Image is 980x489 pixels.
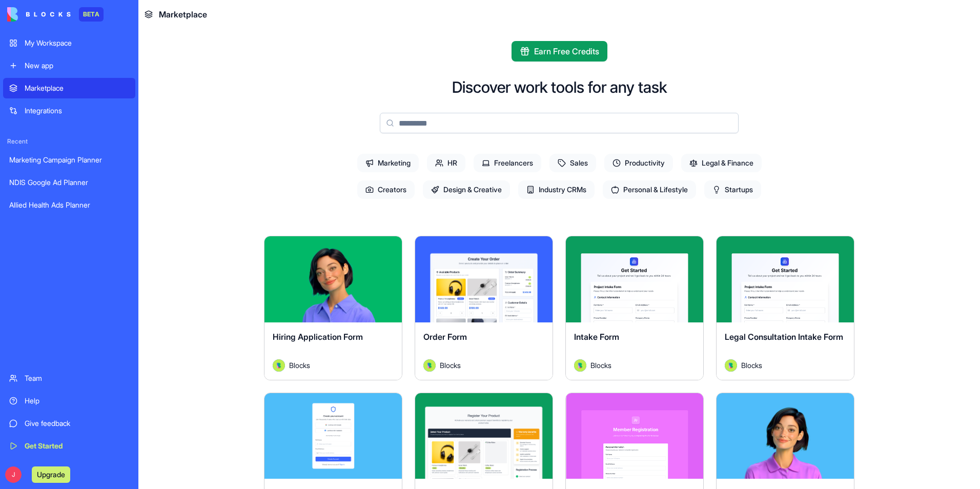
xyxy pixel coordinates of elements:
[25,396,129,406] div: Help
[79,7,104,22] div: BETA
[7,7,71,22] img: logo
[474,154,541,172] span: Freelancers
[25,106,129,116] div: Integrations
[32,466,70,483] button: Upgrade
[3,150,135,170] a: Marketing Campaign Planner
[25,38,129,48] div: My Workspace
[518,180,595,199] span: Industry CRMs
[3,33,135,53] a: My Workspace
[159,8,207,21] span: Marketplace
[423,180,510,199] span: Design & Creative
[7,7,104,22] a: BETA
[741,360,762,371] span: Blocks
[3,100,135,121] a: Integrations
[289,360,310,371] span: Blocks
[25,60,129,71] div: New app
[264,236,402,380] a: Hiring Application FormAvatarBlocks
[423,359,436,372] img: Avatar
[604,154,673,172] span: Productivity
[3,137,135,146] span: Recent
[423,332,467,342] span: Order Form
[427,154,465,172] span: HR
[3,368,135,389] a: Team
[25,373,129,383] div: Team
[357,154,419,172] span: Marketing
[574,359,586,372] img: Avatar
[5,466,22,483] span: J
[440,360,461,371] span: Blocks
[565,236,704,380] a: Intake FormAvatarBlocks
[25,83,129,93] div: Marketplace
[549,154,596,172] span: Sales
[273,332,363,342] span: Hiring Application Form
[357,180,415,199] span: Creators
[9,200,129,210] div: Allied Health Ads Planner
[534,45,599,57] span: Earn Free Credits
[273,359,285,372] img: Avatar
[25,418,129,429] div: Give feedback
[725,332,843,342] span: Legal Consultation Intake Form
[725,359,737,372] img: Avatar
[415,236,553,380] a: Order FormAvatarBlocks
[681,154,762,172] span: Legal & Finance
[704,180,761,199] span: Startups
[716,236,854,380] a: Legal Consultation Intake FormAvatarBlocks
[3,172,135,193] a: NDIS Google Ad Planner
[3,413,135,434] a: Give feedback
[603,180,696,199] span: Personal & Lifestyle
[452,78,667,96] h2: Discover work tools for any task
[9,177,129,188] div: NDIS Google Ad Planner
[3,55,135,76] a: New app
[9,155,129,165] div: Marketing Campaign Planner
[3,195,135,215] a: Allied Health Ads Planner
[25,441,129,451] div: Get Started
[3,436,135,456] a: Get Started
[574,332,619,342] span: Intake Form
[3,78,135,98] a: Marketplace
[32,469,70,479] a: Upgrade
[3,391,135,411] a: Help
[512,41,607,62] button: Earn Free Credits
[590,360,611,371] span: Blocks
